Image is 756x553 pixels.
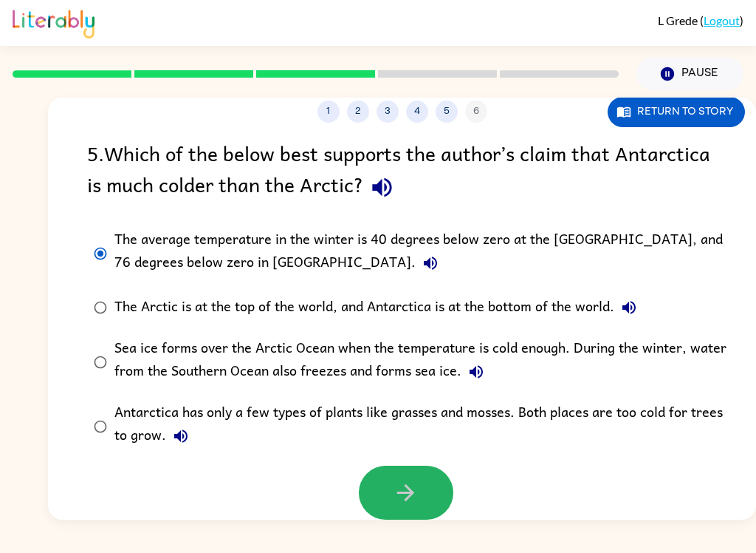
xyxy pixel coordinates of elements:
[87,138,717,206] div: 5 . Which of the below best supports the author’s claim that Antarctica is much colder than the A...
[166,421,196,451] button: Antarctica has only a few types of plants like grasses and mosses. Both places are too cold for t...
[347,101,369,123] button: 2
[608,97,745,127] button: Return to story
[317,101,340,123] button: 1
[114,401,737,451] div: Antarctica has only a few types of plants like grasses and mosses. Both places are too cold for t...
[436,101,458,123] button: 5
[416,248,445,278] button: The average temperature in the winter is 40 degrees below zero at the [GEOGRAPHIC_DATA], and 76 d...
[406,101,428,123] button: 4
[377,101,399,123] button: 3
[114,293,644,322] div: The Arctic is at the top of the world, and Antarctica is at the bottom of the world.
[614,293,644,322] button: The Arctic is at the top of the world, and Antarctica is at the bottom of the world.
[704,13,740,27] a: Logout
[658,13,700,27] span: L Grede
[658,13,743,27] div: ( )
[461,357,491,387] button: Sea ice forms over the Arctic Ocean when the temperature is cold enough. During the winter, water...
[636,57,743,91] button: Pause
[114,337,737,387] div: Sea ice forms over the Arctic Ocean when the temperature is cold enough. During the winter, water...
[114,228,737,278] div: The average temperature in the winter is 40 degrees below zero at the [GEOGRAPHIC_DATA], and 76 d...
[13,6,94,38] img: Literably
